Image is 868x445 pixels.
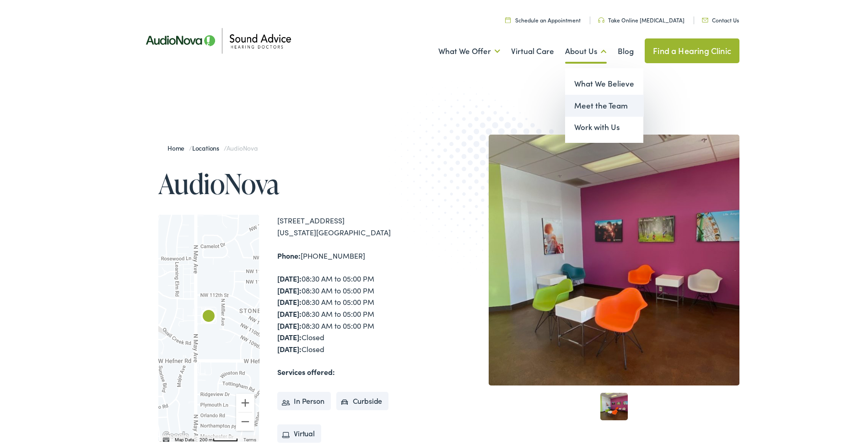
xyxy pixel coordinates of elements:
[438,33,500,66] a: What We Offer
[505,15,511,21] img: Calendar icon in a unique green color, symbolizing scheduling or date-related features.
[511,33,554,66] a: Virtual Care
[277,249,301,259] strong: Phone:
[336,390,389,408] li: Curbside
[277,271,302,282] strong: [DATE]:
[197,434,241,440] button: Map Scale: 200 m per 51 pixels
[277,330,302,340] strong: [DATE]:
[277,342,302,352] strong: [DATE]:
[505,14,581,22] a: Schedule an Appointment
[277,283,302,293] strong: [DATE]:
[243,435,256,440] a: Terms (opens in new tab)
[236,411,254,429] button: Zoom out
[175,435,194,441] button: Map Data
[277,271,437,353] div: 08:30 AM to 05:00 PM 08:30 AM to 05:00 PM 08:30 AM to 05:00 PM 08:30 AM to 05:00 PM 08:30 AM to 0...
[277,390,331,408] li: In Person
[565,93,643,115] a: Meet the Team
[600,391,628,418] a: 1
[198,304,220,326] div: AudioNova
[702,14,739,22] a: Contact Us
[236,392,254,410] button: Zoom in
[598,16,604,21] img: Headphone icon in a unique green color, suggesting audio-related services or features.
[161,428,191,440] a: Open this area in Google Maps (opens a new window)
[199,435,213,440] span: 200 m
[645,37,739,61] a: Find a Hearing Clinic
[277,213,437,236] div: [STREET_ADDRESS] [US_STATE][GEOGRAPHIC_DATA]
[167,141,189,151] a: Home
[277,365,335,375] strong: Services offered:
[226,141,258,151] span: AudioNova
[598,14,685,22] a: Take Online [MEDICAL_DATA]
[565,114,643,136] a: Work with Us
[277,295,302,305] strong: [DATE]:
[161,428,191,440] img: Google
[192,141,224,151] a: Locations
[158,167,437,197] h1: AudioNova
[565,33,607,66] a: About Us
[702,16,708,21] img: Icon representing mail communication in a unique green color, indicative of contact or communicat...
[277,423,321,441] li: Virtual
[277,319,302,329] strong: [DATE]:
[163,435,169,441] button: Keyboard shortcuts
[277,307,302,317] strong: [DATE]:
[565,71,643,93] a: What We Believe
[277,248,437,260] div: [PHONE_NUMBER]
[167,141,258,151] span: / /
[618,33,634,66] a: Blog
